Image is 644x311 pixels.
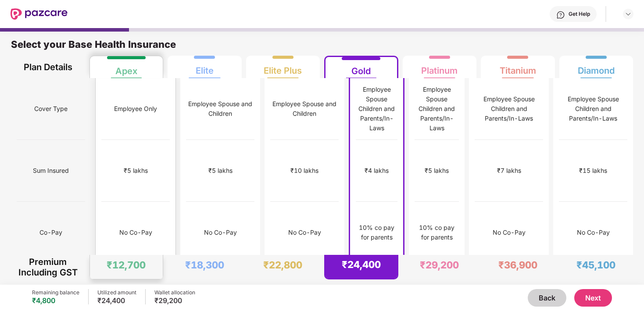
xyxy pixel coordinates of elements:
div: Employee Spouse and Children [270,99,339,118]
div: Apex [115,59,137,76]
div: No Co-Pay [204,228,237,237]
div: ₹24,400 [342,258,381,271]
div: Plan Details [17,56,79,78]
img: New Pazcare Logo [11,8,68,20]
div: Diamond [578,58,615,76]
div: Select your Base Health Insurance [11,38,633,56]
div: ₹29,200 [154,296,195,305]
div: ₹4,800 [32,296,79,305]
div: Wallet allocation [154,289,195,296]
div: ₹7 lakhs [497,166,521,175]
div: ₹12,700 [107,259,146,271]
div: Titanium [500,58,536,76]
div: Utilized amount [97,289,136,296]
div: Employee Spouse Children and Parents/In-Laws [415,85,459,133]
div: No Co-Pay [119,228,152,237]
img: svg+xml;base64,PHN2ZyBpZD0iSGVscC0zMngzMiIgeG1sbnM9Imh0dHA6Ly93d3cudzMub3JnLzIwMDAvc3ZnIiB3aWR0aD... [556,11,565,19]
button: Next [574,289,612,307]
div: Remaining balance [32,289,79,296]
div: Gold [351,59,371,76]
div: No Co-Pay [288,228,321,237]
div: ₹45,100 [576,259,615,271]
div: Elite Plus [264,58,302,76]
div: Employee Spouse Children and Parents/In-Laws [475,94,543,123]
div: ₹5 lakhs [425,166,449,175]
span: Sum Insured [33,162,69,179]
img: svg+xml;base64,PHN2ZyBpZD0iRHJvcGRvd24tMzJ4MzIiIHhtbG5zPSJodHRwOi8vd3d3LnczLm9yZy8yMDAwL3N2ZyIgd2... [625,11,632,18]
div: ₹18,300 [185,259,224,271]
div: No Co-Pay [577,228,610,237]
div: Platinum [421,58,458,76]
div: Elite [196,58,214,76]
div: ₹36,900 [498,259,537,271]
span: Cover Type [34,100,68,117]
div: ₹5 lakhs [124,166,148,175]
div: 10% co pay for parents [356,223,397,242]
div: Employee Spouse Children and Parents/In-Laws [356,85,397,133]
button: Back [528,289,566,307]
div: No Co-Pay [493,228,526,237]
span: Co-Pay [39,224,62,241]
div: ₹15 lakhs [579,166,607,175]
div: ₹5 lakhs [208,166,233,175]
div: Employee Spouse Children and Parents/In-Laws [559,94,627,123]
div: Employee Only [114,104,157,114]
div: ₹4 lakhs [365,166,389,175]
div: Get Help [569,11,590,18]
div: ₹29,200 [420,259,459,271]
div: 10% co pay for parents [415,223,459,242]
div: ₹22,800 [263,259,302,271]
div: ₹24,400 [97,296,136,305]
div: Employee Spouse and Children [186,99,254,118]
div: ₹10 lakhs [290,166,318,175]
div: Premium Including GST [17,255,79,279]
